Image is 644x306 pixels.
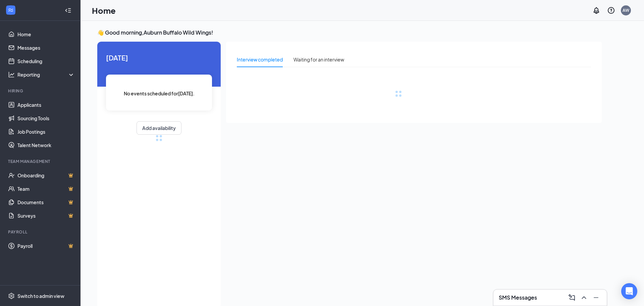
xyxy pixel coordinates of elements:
h3: 👋 Good morning, Auburn Buffalo Wild Wings ! [97,29,602,36]
span: [DATE] [106,52,212,63]
a: Job Postings [17,125,75,138]
svg: Analysis [8,71,15,78]
a: PayrollCrown [17,239,75,253]
div: Team Management [8,159,73,164]
div: Switch to admin view [17,293,64,299]
div: AW [623,7,629,13]
svg: Settings [8,293,15,299]
svg: Minimize [592,294,600,302]
a: OnboardingCrown [17,169,75,182]
span: No events scheduled for [DATE] . [124,90,195,97]
div: loading meetings... [156,135,162,141]
svg: ChevronUp [580,294,588,302]
h1: Home [92,5,116,16]
button: ComposeMessage [567,292,577,303]
div: Interview completed [237,56,283,63]
svg: Notifications [592,6,600,14]
a: Sourcing Tools [17,112,75,125]
a: Scheduling [17,54,75,68]
a: Messages [17,41,75,54]
svg: WorkstreamLogo [7,7,14,13]
svg: Collapse [65,7,71,14]
div: Payroll [8,229,73,235]
a: TeamCrown [17,182,75,195]
button: Add availability [137,121,181,135]
a: DocumentsCrown [17,195,75,209]
div: Waiting for an interview [293,56,344,63]
div: Reporting [17,71,75,78]
a: SurveysCrown [17,209,75,222]
svg: ComposeMessage [568,294,576,302]
button: ChevronUp [579,292,589,303]
svg: QuestionInfo [607,6,615,14]
a: Home [17,28,75,41]
a: Applicants [17,98,75,112]
a: Talent Network [17,138,75,152]
div: Hiring [8,88,73,94]
button: Minimize [591,292,601,303]
div: Open Intercom Messenger [621,283,637,299]
h3: SMS Messages [499,294,537,301]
